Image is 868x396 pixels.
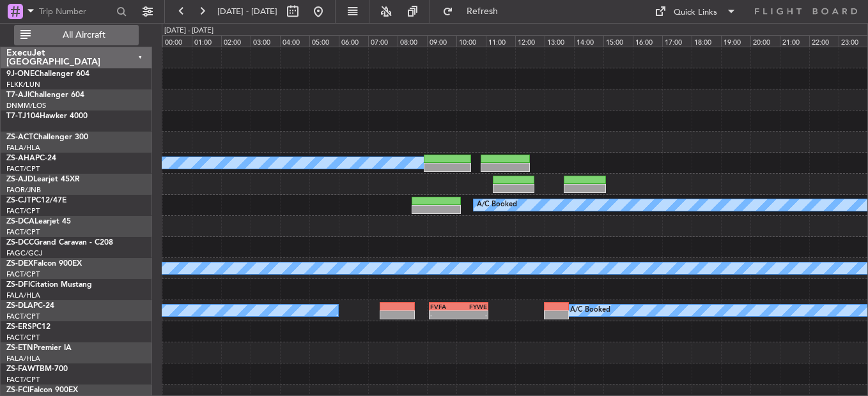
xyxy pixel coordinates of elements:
button: All Aircraft [14,25,139,45]
a: FACT/CPT [6,270,40,279]
span: ZS-FCI [6,386,29,394]
div: 01:00 [192,35,221,47]
div: 21:00 [780,35,809,47]
button: Refresh [437,1,513,22]
span: ZS-DLA [6,302,33,310]
div: A/C Booked [570,301,610,320]
a: ZS-AHAPC-24 [6,155,56,162]
span: T7-AJI [6,91,29,99]
div: Quick Links [674,6,717,19]
span: ZS-ACT [6,133,33,141]
a: ZS-ETNPremier IA [6,344,72,352]
a: FACT/CPT [6,206,40,216]
div: FYWE [458,303,486,310]
span: Refresh [456,7,509,16]
div: 15:00 [603,35,633,47]
div: 22:00 [809,35,839,47]
a: FACT/CPT [6,312,40,321]
button: Quick Links [648,1,743,22]
a: ZS-FAWTBM-700 [6,365,68,373]
div: 08:00 [398,35,427,47]
div: [DATE] - [DATE] [164,26,213,36]
a: ZS-FCIFalcon 900EX [6,386,78,394]
span: ZS-AHA [6,155,35,162]
a: 9J-ONEChallenger 604 [6,70,89,78]
div: 04:00 [280,35,309,47]
div: 19:00 [721,35,750,47]
div: 11:00 [486,35,515,47]
input: Trip Number [39,2,112,21]
div: 06:00 [339,35,368,47]
a: ZS-DEXFalcon 900EX [6,260,82,268]
a: ZS-DCALearjet 45 [6,218,71,225]
a: T7-AJIChallenger 604 [6,91,84,99]
a: FACT/CPT [6,227,40,237]
a: DNMM/LOS [6,101,46,110]
a: ZS-DFICitation Mustang [6,281,92,289]
div: 17:00 [662,35,692,47]
span: ZS-DFI [6,281,30,289]
span: ZS-ERS [6,323,32,331]
a: FACT/CPT [6,375,40,385]
div: 20:00 [750,35,780,47]
a: ZS-CJTPC12/47E [6,197,66,204]
a: ZS-ACTChallenger 300 [6,133,88,141]
div: 13:00 [545,35,574,47]
span: ZS-AJD [6,176,33,183]
div: 03:00 [251,35,280,47]
div: - [458,311,486,319]
div: 10:00 [456,35,486,47]
div: 18:00 [692,35,721,47]
a: ZS-ERSPC12 [6,323,50,331]
span: T7-TJ104 [6,112,40,120]
span: ZS-DEX [6,260,33,268]
a: FAGC/GCJ [6,248,42,258]
div: FVFA [430,303,458,310]
div: A/C Booked [477,195,517,215]
a: ZS-DCCGrand Caravan - C208 [6,239,113,247]
div: 09:00 [427,35,456,47]
span: 9J-ONE [6,70,35,78]
a: T7-TJ104Hawker 4000 [6,112,88,120]
a: FAOR/JNB [6,185,41,195]
span: ZS-DCC [6,239,34,247]
div: 07:00 [368,35,398,47]
span: [DATE] - [DATE] [217,6,277,17]
div: 02:00 [221,35,251,47]
div: 23:00 [839,35,868,47]
a: ZS-AJDLearjet 45XR [6,176,80,183]
div: 14:00 [574,35,603,47]
span: ZS-DCA [6,218,35,225]
span: ZS-ETN [6,344,33,352]
div: 05:00 [309,35,339,47]
a: FACT/CPT [6,333,40,342]
div: 16:00 [633,35,662,47]
span: All Aircraft [33,31,135,40]
div: 00:00 [162,35,192,47]
span: ZS-FAW [6,365,35,373]
a: FALA/HLA [6,143,40,153]
a: ZS-DLAPC-24 [6,302,54,310]
a: FLKK/LUN [6,80,40,89]
div: 12:00 [515,35,545,47]
a: FALA/HLA [6,354,40,363]
a: FACT/CPT [6,164,40,174]
div: - [430,311,458,319]
a: FALA/HLA [6,291,40,300]
span: ZS-CJT [6,197,31,204]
